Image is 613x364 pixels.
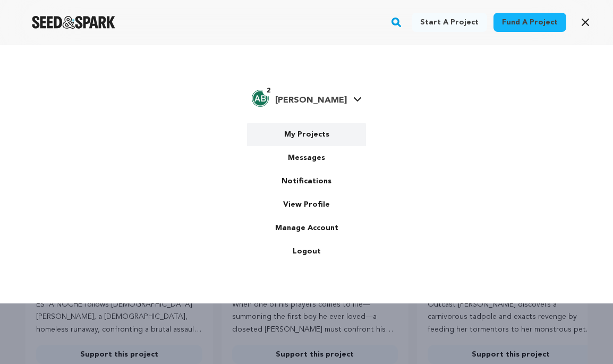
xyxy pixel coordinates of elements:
[32,16,115,29] img: Seed&Spark Logo Dark Mode
[275,96,347,105] span: [PERSON_NAME]
[493,13,566,32] a: Fund a project
[247,170,366,193] a: Notifications
[247,146,366,170] a: Messages
[32,16,115,29] a: Seed&Spark Homepage
[247,216,366,240] a: Manage Account
[247,123,366,146] a: My Projects
[247,193,366,216] a: View Profile
[252,88,362,107] a: Alejandro H.'s Profile
[262,86,275,96] span: 2
[252,90,347,107] div: Alejandro H.'s Profile
[252,90,269,107] img: f3da8b7657e847b4.png
[412,13,487,32] a: Start a project
[247,240,366,263] a: Logout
